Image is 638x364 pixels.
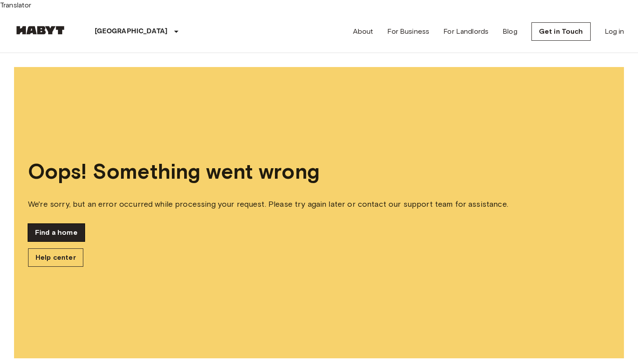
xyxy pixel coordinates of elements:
[605,26,624,37] a: Log in
[28,198,610,210] span: We're sorry, but an error occurred while processing your request. Please try again later or conta...
[95,26,168,37] p: [GEOGRAPHIC_DATA]
[531,22,591,41] a: Get in Touch
[503,26,517,37] a: Blog
[443,26,488,37] a: For Landlords
[14,26,67,35] img: Habyt
[353,26,374,37] a: About
[28,159,610,184] span: Oops! Something went wrong
[28,248,83,267] a: Help center
[28,224,85,241] a: Find a home
[387,26,429,37] a: For Business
